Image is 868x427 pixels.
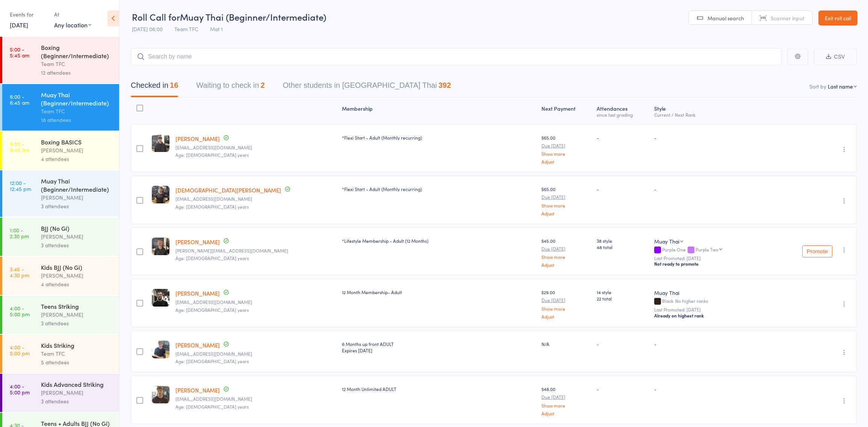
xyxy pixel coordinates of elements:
[654,386,775,392] div: -
[175,299,336,305] small: samdaley2011@hotmail.com
[675,298,708,304] span: No higher ranks
[54,8,91,21] div: At
[175,238,220,246] a: [PERSON_NAME]
[152,134,169,152] img: image1750981919.png
[654,298,775,305] div: Black
[2,296,119,334] a: 4:00 -5:00 pmTeens Striking[PERSON_NAME]3 attendees
[41,177,113,193] div: Muay Thai (Beginner/Intermediate)
[175,403,249,410] span: Age: [DEMOGRAPHIC_DATA] years
[41,380,113,388] div: Kids Advanced Striking
[654,186,775,192] div: -
[41,90,113,107] div: Muay Thai (Beginner/Intermediate)
[41,341,113,349] div: Kids Striking
[802,245,832,257] button: Promote
[541,386,591,415] div: $48.00
[597,186,648,192] div: -
[597,112,648,117] div: since last grading
[809,83,826,90] label: Sort by
[41,155,113,163] div: 4 attendees
[10,93,29,105] time: 6:00 - 6:45 am
[41,241,113,250] div: 3 attendees
[175,396,336,401] small: howekaiden6@gmail.com
[654,247,775,253] div: Purple One
[654,289,775,296] div: Muay Thai
[541,194,591,200] small: Due [DATE]
[174,25,198,33] span: Team TFC
[654,134,775,141] div: -
[2,257,119,295] a: 3:45 -4:30 pmKids BJJ (No Gi)[PERSON_NAME]4 attendees
[541,151,591,156] a: Show more
[538,101,594,121] div: Next Payment
[260,81,265,89] div: 2
[541,159,591,164] a: Adjust
[541,341,591,347] div: N/A
[708,14,744,22] span: Manual search
[41,302,113,310] div: Teens Striking
[541,203,591,208] a: Show more
[597,289,648,295] span: 14 style
[152,289,169,307] img: image1562660918.png
[152,186,169,203] img: image1750752741.png
[175,307,249,313] span: Age: [DEMOGRAPHIC_DATA] years
[41,349,113,358] div: Team TFC
[10,344,30,356] time: 4:00 - 5:00 pm
[10,305,30,317] time: 4:00 - 5:00 pm
[175,255,249,261] span: Age: [DEMOGRAPHIC_DATA] years
[597,238,648,244] span: 38 style
[180,11,326,23] span: Muay Thai (Beginner/Intermediate)
[175,145,336,150] small: damianbotha123@gmail.com
[814,49,857,65] button: CSV
[541,298,591,303] small: Due [DATE]
[597,134,648,141] div: -
[41,68,113,77] div: 12 attendees
[152,238,169,255] img: image1688166186.png
[175,248,336,253] small: renee@humanpe.com.au
[342,386,536,392] div: 12 Month Unlimited ADULT
[41,319,113,328] div: 3 attendees
[342,186,536,192] div: *Flexi Start - Adult (Monthly recurring)
[54,21,91,29] div: Any location
[696,247,718,252] div: Purple Two
[41,43,113,60] div: Boxing (Beginner/Intermediate)
[2,37,119,83] a: 5:00 -5:45 amBoxing (Beginner/Intermediate)Team TFC12 attendees
[2,131,119,170] a: 9:00 -9:45 amBoxing BASICS[PERSON_NAME]4 attendees
[541,289,591,319] div: $29.00
[10,383,30,395] time: 4:00 - 5:00 pm
[541,143,591,148] small: Due [DATE]
[654,256,775,261] small: Last Promoted: [DATE]
[2,374,119,412] a: 4:00 -5:00 pmKids Advanced Striking[PERSON_NAME]3 attendees
[654,341,775,347] div: -
[175,203,249,210] span: Age: [DEMOGRAPHIC_DATA] years
[131,48,782,65] input: Search by name
[41,232,113,241] div: [PERSON_NAME]
[41,116,113,124] div: 18 attendees
[342,289,536,295] div: 12 Month Membership- Adult
[152,386,169,403] img: image1757548478.png
[597,341,648,347] div: -
[654,261,775,267] div: Not ready to promote
[828,83,853,90] div: Last name
[342,347,536,353] div: Expires [DATE]
[10,46,29,58] time: 5:00 - 5:45 am
[541,238,591,267] div: $45.00
[10,21,28,29] a: [DATE]
[541,394,591,400] small: Due [DATE]
[41,310,113,319] div: [PERSON_NAME]
[771,14,804,22] span: Scanner input
[597,295,648,302] span: 22 total
[541,211,591,216] a: Adjust
[175,351,336,356] small: Healyreece@hotmail.com
[818,11,857,26] a: Exit roll call
[654,112,775,117] div: Current / Next Rank
[175,289,220,297] a: [PERSON_NAME]
[10,141,29,153] time: 9:00 - 9:45 am
[541,254,591,259] a: Show more
[283,77,451,97] button: Other students in [GEOGRAPHIC_DATA] Thai392
[41,358,113,367] div: 5 attendees
[654,313,775,319] div: Already on highest rank
[131,77,178,97] button: Checked in16
[597,244,648,250] span: 48 total
[41,271,113,280] div: [PERSON_NAME]
[41,202,113,210] div: 3 attendees
[541,403,591,408] a: Show more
